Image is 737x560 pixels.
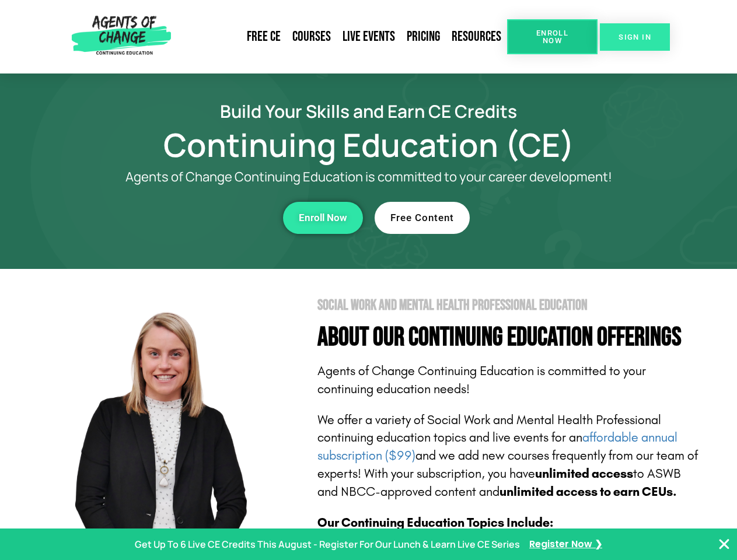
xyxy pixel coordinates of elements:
a: Register Now ❯ [529,536,602,553]
b: unlimited access [535,466,633,481]
nav: Menu [176,23,507,50]
p: We offer a variety of Social Work and Mental Health Professional continuing education topics and ... [317,411,701,501]
span: SIGN IN [619,33,651,41]
span: Free Content [390,213,454,223]
a: Pricing [401,23,446,50]
p: Agents of Change Continuing Education is committed to your career development! [83,170,655,184]
a: Enroll Now [283,202,363,234]
b: Our Continuing Education Topics Include: [317,515,553,530]
span: Enroll Now [526,29,579,44]
span: Enroll Now [299,213,347,223]
a: Enroll Now [507,19,598,54]
p: Get Up To 6 Live CE Credits This August - Register For Our Lunch & Learn Live CE Series [135,536,520,553]
a: SIGN IN [600,23,670,51]
button: Close Banner [717,537,731,551]
h4: About Our Continuing Education Offerings [317,324,701,351]
h2: Social Work and Mental Health Professional Education [317,298,701,313]
span: Agents of Change Continuing Education is committed to your continuing education needs! [317,363,646,397]
a: Courses [287,23,337,50]
a: Resources [446,23,507,50]
h2: Build Your Skills and Earn CE Credits [36,103,701,120]
a: Free CE [241,23,287,50]
a: Free Content [375,202,470,234]
h1: Continuing Education (CE) [36,131,701,158]
a: Live Events [337,23,401,50]
b: unlimited access to earn CEUs. [500,484,677,499]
